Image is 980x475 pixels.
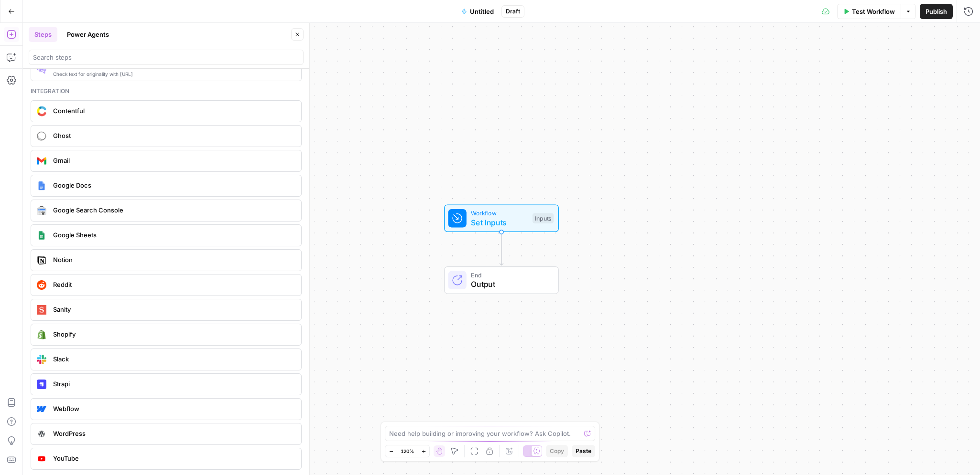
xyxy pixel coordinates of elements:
[37,429,46,439] img: WordPress%20logotype.png
[37,330,46,339] img: download.png
[53,429,294,438] span: WordPress
[53,305,294,314] span: Sanity
[506,7,520,16] span: Draft
[53,404,294,413] span: Webflow
[470,7,494,16] span: Untitled
[53,255,294,264] span: Notion
[413,204,590,232] div: WorkflowSet InputsInputs
[53,230,294,240] span: Google Sheets
[37,404,46,414] img: webflow-icon.webp
[53,280,294,289] span: Reddit
[500,232,503,265] g: Edge from start to end
[31,87,302,95] div: Integration
[572,445,595,457] button: Paste
[61,27,115,42] button: Power Agents
[53,131,294,140] span: Ghost
[471,278,549,290] span: Output
[53,70,294,78] span: Check text for originality with [URL]
[37,181,46,190] img: Instagram%20post%20-%201%201.png
[29,27,57,42] button: Steps
[53,106,294,116] span: Contentful
[471,217,528,228] span: Set Inputs
[546,445,568,457] button: Copy
[37,65,46,74] img: g05n0ak81hcbx2skfcsf7zupj8nr
[53,156,294,165] span: Gmail
[53,354,294,364] span: Slack
[401,447,414,455] span: 120%
[550,447,564,455] span: Copy
[37,106,46,116] img: sdasd.png
[53,180,294,190] span: Google Docs
[53,454,294,463] span: YouTube
[37,355,46,364] img: Slack-mark-RGB.png
[37,231,46,240] img: Group%201%201.png
[37,255,46,265] img: Notion_app_logo.png
[413,266,590,294] div: EndOutput
[852,7,895,16] span: Test Workflow
[37,280,46,290] img: reddit_icon.png
[37,156,46,166] img: gmail%20(1).png
[33,53,299,62] input: Search steps
[37,454,46,464] img: youtube-logo.webp
[920,4,953,19] button: Publish
[53,205,294,215] span: Google Search Console
[37,131,46,141] img: ghost-logo-orb.png
[471,270,549,279] span: End
[53,329,294,339] span: Shopify
[456,4,500,19] button: Untitled
[926,7,947,16] span: Publish
[533,213,554,223] div: Inputs
[837,4,901,19] button: Test Workflow
[37,206,46,215] img: google-search-console.svg
[37,305,46,315] img: logo.svg
[471,209,528,218] span: Workflow
[37,380,46,389] img: Strapi.monogram.logo.png
[53,379,294,389] span: Strapi
[576,447,591,455] span: Paste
